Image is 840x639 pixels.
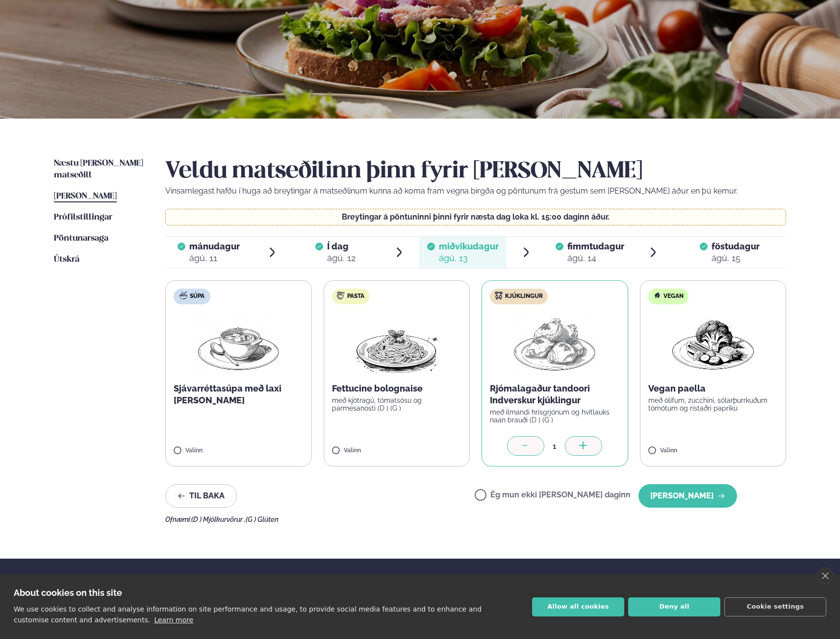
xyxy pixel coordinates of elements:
[439,241,499,251] span: miðvikudagur
[532,597,624,616] button: Allow all cookies
[347,293,364,300] span: Pasta
[189,241,240,251] span: mánudagur
[712,252,760,264] div: ágú. 15
[54,159,143,179] span: Næstu [PERSON_NAME] matseðill
[653,292,661,299] img: Vegan.svg
[54,158,146,181] a: Næstu [PERSON_NAME] matseðill
[628,597,720,616] button: Deny all
[14,605,482,624] p: We use cookies to collect and analyse information on site performance and usage, to provide socia...
[174,383,304,406] p: Sjávarréttasúpa með laxi [PERSON_NAME]
[327,241,356,252] span: Í dag
[190,293,204,300] span: Súpa
[354,312,440,375] img: Spagetti.png
[54,254,79,266] a: Útskrá
[165,484,237,508] button: Til baka
[490,408,620,424] p: með ilmandi hrísgrjónum og hvítlauks naan brauði (D ) (G )
[165,185,786,197] p: Vinsamlegast hafðu í huga að breytingar á matseðlinum kunna að koma fram vegna birgða og pöntunum...
[189,252,240,264] div: ágú. 11
[54,234,108,243] span: Pöntunarsaga
[165,158,786,185] h2: Veldu matseðilinn þinn fyrir [PERSON_NAME]
[567,241,624,251] span: fimmtudagur
[176,213,776,221] p: Breytingar á pöntuninni þinni fyrir næsta dag loka kl. 15:00 daginn áður.
[648,396,778,412] p: með ólífum, zucchini, sólarþurrkuðum tómötum og ristaðri papriku
[54,213,112,221] span: Prófílstillingar
[505,293,543,300] span: Kjúklingur
[490,383,620,406] p: Rjómalagaður tandoori Indverskur kjúklingur
[54,191,117,202] a: [PERSON_NAME]
[817,567,833,584] a: close
[54,233,108,245] a: Pöntunarsaga
[332,396,462,412] p: með kjötragú, tómatsósu og parmesanosti (D ) (G )
[663,293,684,300] span: Vegan
[544,441,565,452] div: 1
[638,484,737,508] button: [PERSON_NAME]
[165,516,786,523] div: Ofnæmi:
[191,516,246,523] span: (D ) Mjólkurvörur ,
[511,312,598,375] img: Chicken-thighs.png
[712,241,760,251] span: föstudagur
[14,588,122,598] strong: About cookies on this site
[332,383,462,394] p: Fettucine bolognaise
[337,292,345,299] img: pasta.svg
[327,252,356,264] div: ágú. 12
[567,252,624,264] div: ágú. 14
[54,192,117,200] span: [PERSON_NAME]
[246,516,279,523] span: (G ) Glúten
[648,383,778,394] p: Vegan paella
[154,616,193,624] a: Learn more
[439,252,499,264] div: ágú. 13
[179,292,187,299] img: soup.svg
[54,212,112,223] a: Prófílstillingar
[195,312,281,375] img: Soup.png
[724,597,826,616] button: Cookie settings
[495,292,503,299] img: chicken.svg
[54,255,79,264] span: Útskrá
[670,312,756,375] img: Vegan.png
